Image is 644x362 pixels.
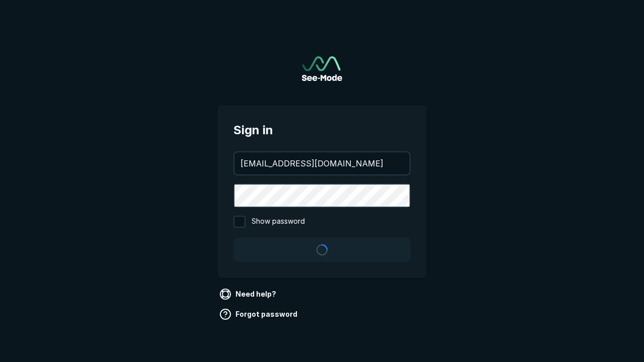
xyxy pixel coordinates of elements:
a: Forgot password [217,306,301,322]
a: Go to sign in [302,56,342,81]
img: See-Mode Logo [302,56,342,81]
a: Need help? [217,286,280,302]
input: your@email.com [234,152,410,174]
span: Sign in [233,121,411,139]
span: Show password [252,216,305,228]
